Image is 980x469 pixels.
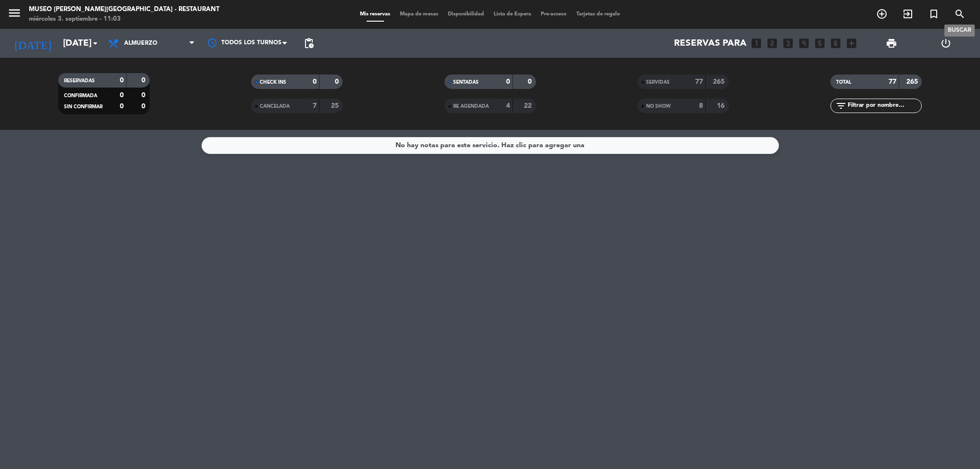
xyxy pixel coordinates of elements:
[902,8,914,20] i: exit_to_app
[64,93,97,98] span: CONFIRMADA
[829,37,842,50] i: looks_6
[954,8,966,20] i: search
[750,37,763,50] i: looks_one
[335,78,341,85] strong: 0
[124,40,157,47] span: Almuerzo
[141,92,147,99] strong: 0
[814,37,826,50] i: looks_5
[506,78,510,85] strong: 0
[886,38,897,49] span: print
[64,104,102,109] span: SIN CONFIRMAR
[7,33,58,54] i: [DATE]
[713,78,726,85] strong: 265
[331,102,341,109] strong: 25
[835,100,847,112] i: filter_list
[906,78,920,85] strong: 265
[489,12,536,17] span: Lista de Espera
[355,12,395,17] span: Mis reservas
[64,78,95,83] span: RESERVADAS
[260,80,286,85] span: CHECK INS
[120,103,124,110] strong: 0
[120,92,124,99] strong: 0
[453,104,489,109] span: RE AGENDADA
[798,37,810,50] i: looks_4
[7,6,22,24] button: menu
[453,80,479,85] span: SENTADAS
[395,12,443,17] span: Mapa de mesas
[89,38,101,49] i: arrow_drop_down
[29,5,219,14] div: Museo [PERSON_NAME][GEOGRAPHIC_DATA] - Restaurant
[141,103,147,110] strong: 0
[29,14,219,24] div: miércoles 3. septiembre - 11:03
[944,25,975,37] div: BUSCAR
[928,8,940,20] i: turned_in_not
[918,29,973,58] div: LOG OUT
[524,102,534,109] strong: 22
[120,77,124,84] strong: 0
[876,8,888,20] i: add_circle_outline
[782,37,794,50] i: looks_3
[646,80,670,85] span: SERVIDAS
[717,102,726,109] strong: 16
[528,78,534,85] strong: 0
[313,102,317,109] strong: 7
[845,37,858,50] i: add_box
[260,104,290,109] span: CANCELADA
[889,78,896,85] strong: 77
[303,38,315,49] span: pending_actions
[940,38,952,49] i: power_settings_new
[443,12,489,17] span: Disponibilidad
[506,102,510,109] strong: 4
[572,12,625,17] span: Tarjetas de regalo
[7,6,22,20] i: menu
[674,38,747,49] span: Reservas para
[847,101,921,111] input: Filtrar por nombre...
[395,140,585,151] div: No hay notas para este servicio. Haz clic para agregar una
[313,78,317,85] strong: 0
[141,77,147,84] strong: 0
[695,78,703,85] strong: 77
[836,80,851,85] span: TOTAL
[766,37,778,50] i: looks_two
[699,102,703,109] strong: 8
[536,12,572,17] span: Pre-acceso
[646,104,671,109] span: NO SHOW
